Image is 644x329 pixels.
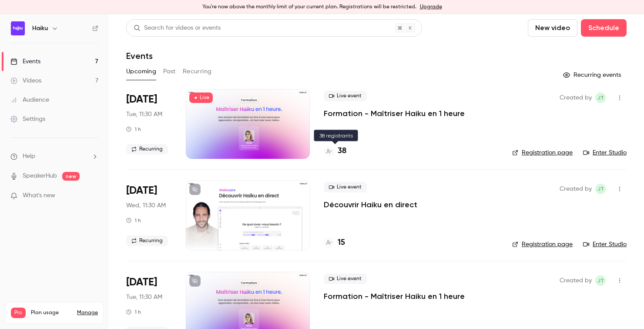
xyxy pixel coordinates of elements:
[126,93,157,106] span: [DATE]
[338,145,346,157] h4: 38
[126,144,168,154] span: Recurring
[126,180,172,250] div: Sep 17 Wed, 11:30 AM (Europe/Paris)
[126,89,172,159] div: Sep 16 Tue, 11:30 AM (Europe/Paris)
[189,93,213,103] span: Live
[23,171,57,181] a: SpeakerHub
[10,57,40,66] div: Events
[126,293,162,302] span: Tue, 11:30 AM
[324,291,465,302] a: Formation - Maîtriser Haiku en 1 heure
[420,3,442,10] a: Upgrade
[595,93,606,103] span: jean Touzet
[597,93,604,103] span: jT
[559,68,627,82] button: Recurring events
[560,184,592,194] span: Created by
[163,65,176,79] button: Past
[77,309,98,316] a: Manage
[324,182,367,192] span: Live event
[528,19,577,37] button: New video
[126,110,162,119] span: Tue, 11:30 AM
[62,172,80,181] span: new
[31,309,72,316] span: Plan usage
[560,275,592,286] span: Created by
[126,236,168,246] span: Recurring
[512,148,573,157] a: Registration page
[595,184,606,194] span: jean Touzet
[324,91,367,101] span: Live event
[126,275,157,289] span: [DATE]
[324,199,417,210] a: Découvrir Haiku en direct
[583,148,627,157] a: Enter Studio
[11,21,25,35] img: Haiku
[324,108,465,119] a: Formation - Maîtriser Haiku en 1 heure
[10,76,41,85] div: Videos
[126,65,156,79] button: Upcoming
[126,308,141,315] div: 1 h
[126,126,141,133] div: 1 h
[324,274,367,284] span: Live event
[11,308,26,318] span: Pro
[597,184,604,194] span: jT
[126,201,166,210] span: Wed, 11:30 AM
[597,275,604,286] span: jT
[183,65,212,79] button: Recurring
[595,275,606,286] span: jean Touzet
[338,237,345,249] h4: 15
[512,240,573,249] a: Registration page
[560,93,592,103] span: Created by
[10,96,49,104] div: Audience
[581,19,627,37] button: Schedule
[583,240,627,249] a: Enter Studio
[23,152,35,161] span: Help
[32,24,48,33] h6: Haiku
[10,115,45,123] div: Settings
[10,152,98,161] li: help-dropdown-opener
[134,24,221,33] div: Search for videos or events
[324,237,345,249] a: 15
[126,184,157,198] span: [DATE]
[23,191,55,200] span: What's new
[126,217,141,224] div: 1 h
[324,145,346,157] a: 38
[126,51,153,61] h1: Events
